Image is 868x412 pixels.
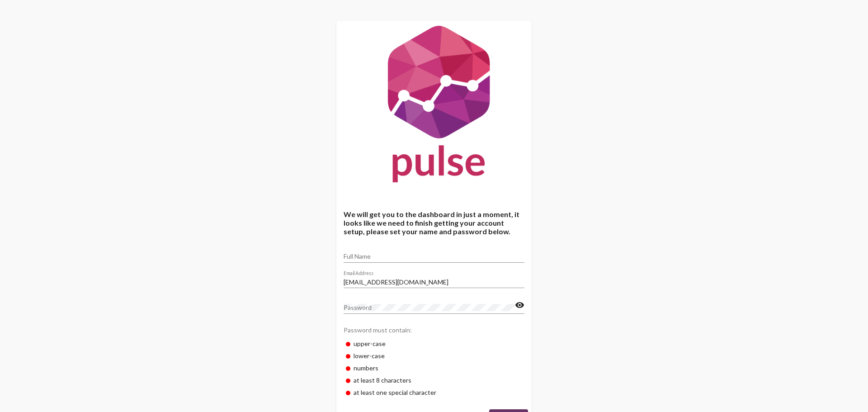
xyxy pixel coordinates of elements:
div: numbers [344,362,524,374]
div: lower-case [344,350,524,362]
img: Pulse For Good Logo [336,21,532,192]
div: Password must contain: [344,322,524,337]
div: at least 8 characters [344,374,524,386]
mat-icon: visibility [515,300,524,311]
div: at least one special character [344,386,524,398]
div: upper-case [344,337,524,350]
h4: We will get you to the dashboard in just a moment, it looks like we need to finish getting your a... [344,210,524,236]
